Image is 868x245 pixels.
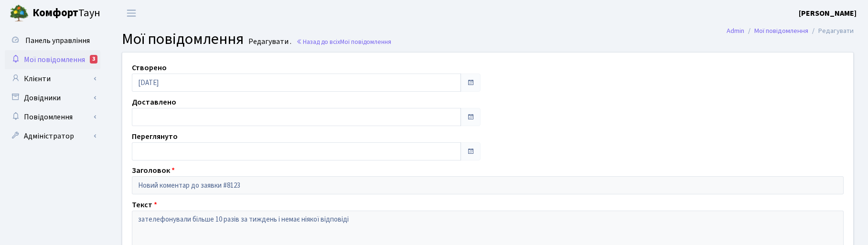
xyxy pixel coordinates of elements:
[10,4,29,23] img: logo.png
[132,165,175,176] label: Заголовок
[808,26,854,36] li: Редагувати
[24,54,85,65] span: Мої повідомлення
[119,5,143,21] button: Переключити навігацію
[132,199,157,211] label: Текст
[132,96,176,108] label: Доставлено
[5,88,100,107] a: Довідники
[90,55,97,64] div: 3
[340,37,391,46] span: Мої повідомлення
[5,31,100,50] a: Панель управління
[32,5,78,21] b: Комфорт
[727,26,744,36] a: Admin
[5,69,100,88] a: Клієнти
[712,21,868,41] nav: breadcrumb
[799,8,857,19] a: [PERSON_NAME]
[5,50,100,69] a: Мої повідомлення3
[5,127,100,146] a: Адміністратор
[5,107,100,127] a: Повідомлення
[132,131,178,142] label: Переглянуто
[132,62,167,74] label: Створено
[25,35,90,46] span: Панель управління
[122,28,244,50] span: Мої повідомлення
[296,37,391,46] a: Назад до всіхМої повідомлення
[799,8,857,19] b: [PERSON_NAME]
[246,37,291,46] small: Редагувати .
[32,5,100,21] span: Таун
[754,26,808,36] a: Мої повідомлення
